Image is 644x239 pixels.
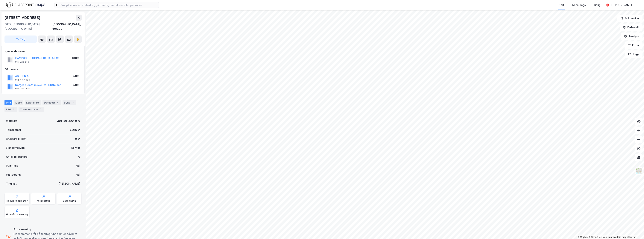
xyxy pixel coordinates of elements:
[37,199,50,202] div: Miljøstatus
[73,74,79,78] div: 50%
[625,41,643,49] button: Filter
[78,155,80,159] div: 0
[15,78,30,81] div: 916 473 680
[63,100,76,105] div: Bygg
[63,199,76,202] div: Saksinnsyn
[6,119,18,123] div: Matrikkel
[5,67,81,72] div: Gårdeiere
[71,101,75,104] div: 1
[70,128,80,132] div: 8 215 ㎡
[578,236,588,238] a: Mapbox
[4,100,12,105] div: Info
[59,2,159,8] input: Søk på adresse, matrikkel, gårdeiere, leietakere eller personer
[52,22,82,31] div: [GEOGRAPHIC_DATA], 50/320
[4,107,17,112] div: ESG
[72,56,79,60] div: 100%
[6,128,21,132] div: Tomteareal
[608,236,626,238] a: Improve this map
[73,83,79,87] div: 50%
[620,24,643,31] button: Datasett
[572,3,586,7] div: Mine Tags
[625,221,644,239] iframe: Chat Widget
[15,60,29,63] div: 917 225 516
[6,155,28,159] div: Antall leietakere
[13,227,80,232] div: Forurensning
[7,199,28,202] div: Reguleringsplaner
[6,172,21,177] div: Festegrunn
[25,100,41,105] div: Leietakere
[76,172,80,177] div: Nei
[19,107,44,112] div: Transaksjoner
[39,107,43,111] div: 7
[594,3,601,7] div: Bolig
[635,167,642,175] img: Z
[6,2,45,8] img: logo.f888ab2527a4732fd821a326f86c7f29.svg
[625,50,643,58] button: Tags
[4,36,37,43] button: Tag
[6,181,17,186] div: Tinglyst
[621,33,643,40] button: Analyse
[75,137,80,141] div: 0 ㎡
[71,146,80,150] div: Kontor
[559,3,564,7] div: Kart
[76,164,80,168] div: Nei
[4,15,41,21] div: [STREET_ADDRESS]
[42,100,61,105] div: Datasett
[6,146,25,150] div: Eiendomstype
[6,164,18,168] div: Punktleie
[59,181,80,186] div: [PERSON_NAME]
[6,213,28,216] div: Grunnforurensning
[617,15,643,22] button: Bokmerker
[589,236,607,238] a: OpenStreetMap
[4,22,52,31] div: 0855, [GEOGRAPHIC_DATA], [GEOGRAPHIC_DATA]
[6,137,28,141] div: Bruksareal (BRA)
[14,100,23,105] div: Eiere
[12,107,16,111] div: 2
[56,101,60,104] div: 6
[5,49,81,54] div: Hjemmelshaver
[15,87,30,90] div: 958 254 318
[57,119,80,123] div: 301-50-320-0-0
[611,3,632,7] div: [PERSON_NAME]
